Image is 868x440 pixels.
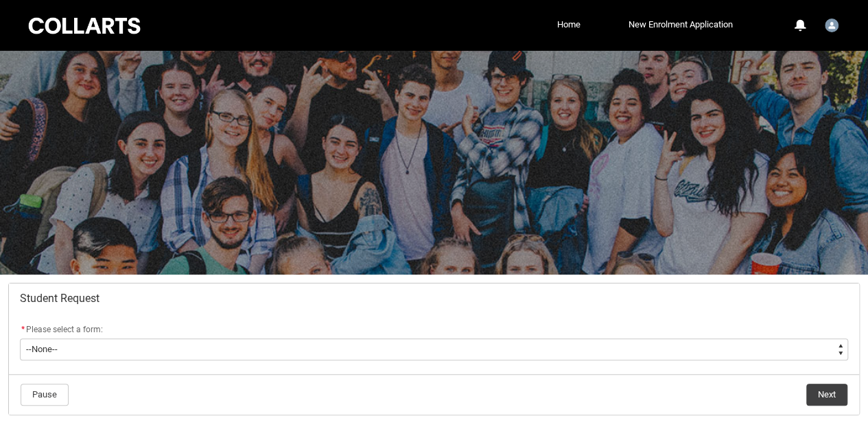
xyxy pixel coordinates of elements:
[21,325,25,334] abbr: required
[825,19,838,32] img: Student.asawyer.20252607
[625,14,736,35] a: New Enrolment Application
[21,384,69,406] button: Pause
[806,384,847,406] button: Next
[8,283,860,415] article: Redu_Student_Request flow
[26,325,103,334] span: Please select a form:
[20,292,99,305] span: Student Request
[554,14,584,35] a: Home
[821,13,842,35] button: User Profile Student.asawyer.20252607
